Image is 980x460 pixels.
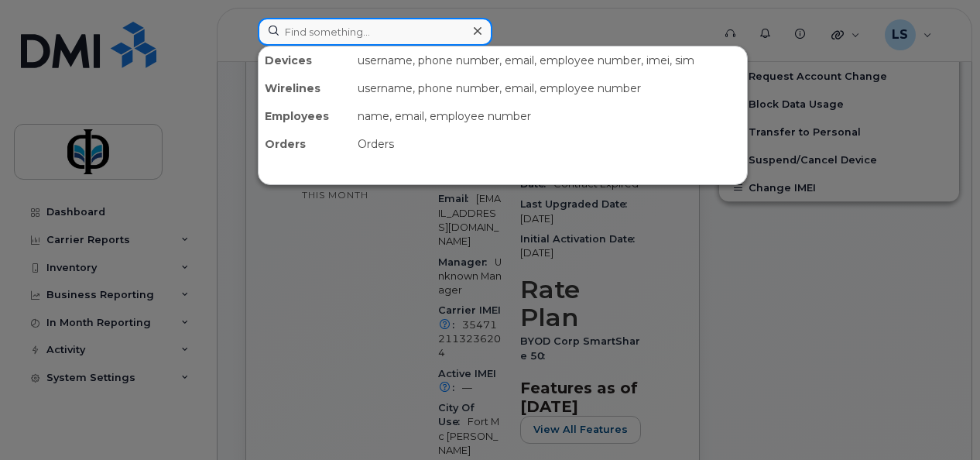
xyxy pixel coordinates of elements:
div: Orders [259,130,351,158]
div: username, phone number, email, employee number, imei, sim [351,46,747,74]
div: Orders [351,130,747,158]
div: Devices [259,46,351,74]
div: Wirelines [259,74,351,102]
div: Employees [259,102,351,130]
input: Find something... [258,18,492,46]
div: username, phone number, email, employee number [351,74,747,102]
div: name, email, employee number [351,102,747,130]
